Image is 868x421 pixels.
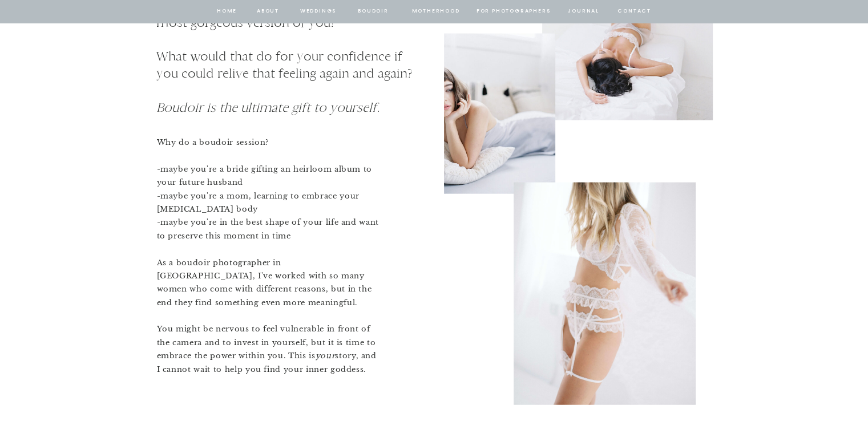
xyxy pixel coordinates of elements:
[477,6,551,17] a: for photographers
[156,403,261,414] a: Let's Connect
[316,351,336,361] i: your
[216,6,238,17] a: home
[157,136,382,379] p: Why do a boudoir session? -maybe you're a bride gifting an heirloom album to your future husband ...
[156,100,380,115] i: Boudoir is the ultimate gift to yourself.
[412,6,459,17] a: Motherhood
[616,6,653,17] a: contact
[566,6,601,17] a: journal
[299,6,338,17] a: Weddings
[256,6,280,17] a: about
[357,6,390,17] a: BOUDOIR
